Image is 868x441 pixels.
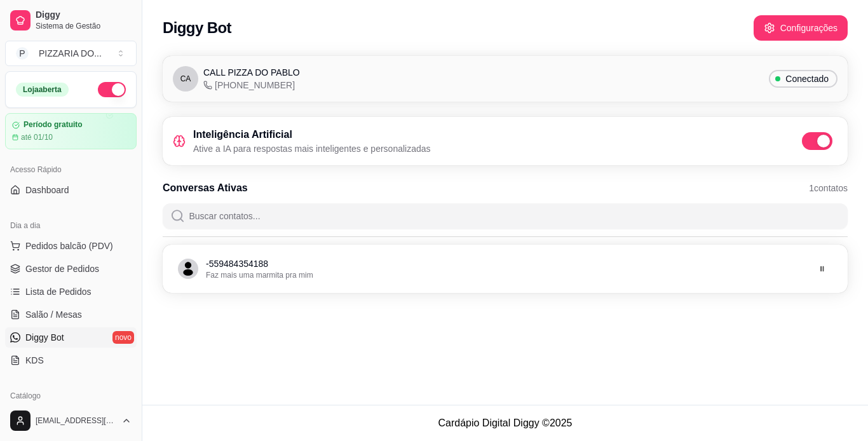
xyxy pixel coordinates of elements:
[25,285,92,298] span: Lista de Pedidos
[5,405,137,436] button: [EMAIL_ADDRESS][DOMAIN_NAME]
[809,182,848,194] span: 1 contatos
[206,257,807,270] p: - 559484354188
[25,262,99,275] span: Gestor de Pedidos
[5,113,137,149] a: Período gratuitoaté 01/10
[25,240,113,252] span: Pedidos balcão (PDV)
[16,47,29,60] span: P
[178,259,198,279] span: avatar
[193,127,431,142] h3: Inteligência Artificial
[754,15,848,41] button: Configurações
[163,18,231,38] h2: Diggy Bot
[39,47,102,60] div: PIZZARIA DO ...
[16,83,69,97] div: Loja aberta
[5,5,137,36] a: DiggySistema de Gestão
[193,142,431,155] p: Ative a IA para respostas mais inteligentes e personalizadas
[25,354,44,367] span: KDS
[5,215,137,236] div: Dia a dia
[24,120,83,130] article: Período gratuito
[206,271,313,280] span: Faz mais uma marmita pra mim
[98,82,126,97] button: Alterar Status
[36,10,132,21] span: Diggy
[142,405,868,441] footer: Cardápio Digital Diggy © 2025
[5,282,137,302] a: Lista de Pedidos
[5,180,137,200] a: Dashboard
[185,203,840,229] input: Buscar contatos...
[5,41,137,66] button: Select a team
[25,308,82,321] span: Salão / Mesas
[25,331,64,344] span: Diggy Bot
[203,79,295,92] span: [PHONE_NUMBER]
[163,180,248,196] h3: Conversas Ativas
[25,184,69,196] span: Dashboard
[5,304,137,325] a: Salão / Mesas
[5,236,137,256] button: Pedidos balcão (PDV)
[5,159,137,180] div: Acesso Rápido
[36,416,116,426] span: [EMAIL_ADDRESS][DOMAIN_NAME]
[36,21,132,31] span: Sistema de Gestão
[180,74,191,84] span: CA
[5,259,137,279] a: Gestor de Pedidos
[780,72,834,85] span: Conectado
[5,386,137,406] div: Catálogo
[203,66,300,79] span: CALL PIZZA DO PABLO
[5,327,137,348] a: Diggy Botnovo
[5,350,137,370] a: KDS
[21,132,53,142] article: até 01/10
